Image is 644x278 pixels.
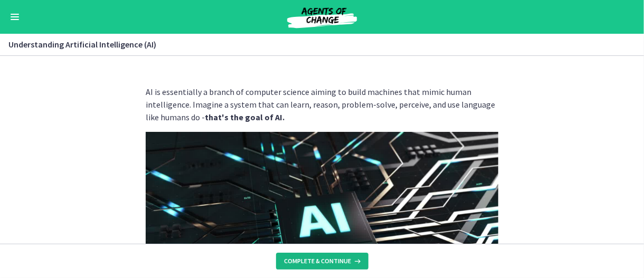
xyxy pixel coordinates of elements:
[8,11,21,23] button: Enable menu
[285,257,352,265] span: Complete & continue
[8,38,623,51] h3: Understanding Artificial Intelligence (AI)
[205,112,285,122] strong: that's the goal of AI.
[259,4,385,30] img: Agents of Change
[276,253,368,270] button: Complete & continue
[146,85,498,123] p: AI is essentially a branch of computer science aiming to build machines that mimic human intellig...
